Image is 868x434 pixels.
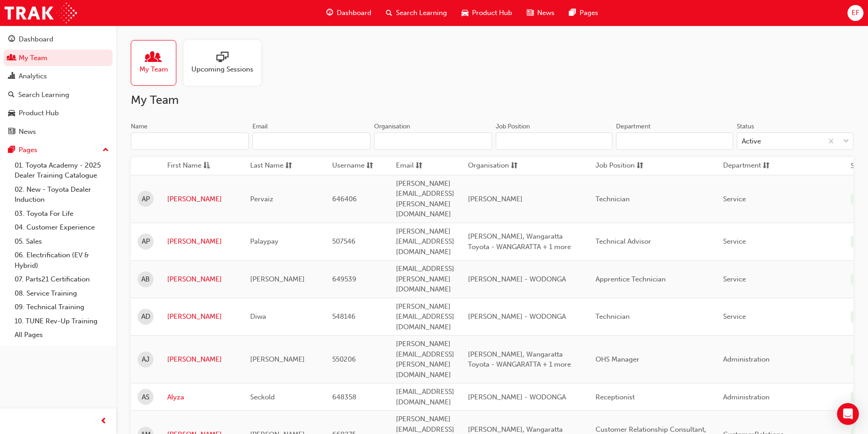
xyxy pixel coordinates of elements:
[337,8,371,18] span: Dashboard
[454,4,519,22] a: car-iconProduct Hub
[847,5,863,21] button: EF
[596,393,635,401] span: Receptionist
[142,194,150,204] span: AP
[468,232,571,251] span: [PERSON_NAME], Wangaratta Toyota - WANGARATTA + 1 more
[837,403,859,425] div: Open Intercom Messenger
[852,8,859,18] span: EF
[167,311,236,322] a: [PERSON_NAME]
[4,105,113,122] a: Product Hub
[396,8,447,18] span: Search Learning
[8,72,15,81] span: chart-icon
[396,160,446,172] button: Emailsorting-icon
[131,133,249,150] input: Name
[596,237,651,245] span: Technical Advisor
[100,416,107,427] span: prev-icon
[723,312,746,321] span: Service
[142,354,149,365] span: AJ
[167,274,236,285] a: [PERSON_NAME]
[5,3,77,23] img: Trak
[250,160,283,172] span: Last Name
[8,91,15,99] span: search-icon
[167,354,236,365] a: [PERSON_NAME]
[11,300,113,314] a: 09. Technical Training
[396,179,454,219] span: [PERSON_NAME][EMAIL_ADDRESS][PERSON_NAME][DOMAIN_NAME]
[468,275,566,283] span: [PERSON_NAME] - WODONGA
[142,236,150,247] span: AP
[252,122,268,131] div: Email
[167,392,236,403] a: Alyza
[167,194,236,204] a: [PERSON_NAME]
[396,302,454,331] span: [PERSON_NAME][EMAIL_ADDRESS][DOMAIN_NAME]
[332,355,356,363] span: 550206
[396,160,414,172] span: Email
[252,133,370,150] input: Email
[4,29,113,142] button: DashboardMy TeamAnalyticsSearch LearningProduct HubNews
[332,393,356,401] span: 648358
[148,51,159,64] span: people-icon
[374,122,410,131] div: Organisation
[723,393,770,401] span: Administration
[763,160,770,172] span: sorting-icon
[8,146,15,154] span: pages-icon
[562,4,606,22] a: pages-iconPages
[191,64,253,75] span: Upcoming Sessions
[616,122,651,131] div: Department
[216,51,228,64] span: sessionType_ONLINE_URL-icon
[250,195,273,203] span: Pervaiz
[142,392,149,403] span: AS
[843,136,849,148] span: down-icon
[366,160,373,172] span: sorting-icon
[468,350,571,369] span: [PERSON_NAME], Wangaratta Toyota - WANGARATTA + 1 more
[723,355,770,363] span: Administration
[131,40,184,86] a: My Team
[396,265,454,293] span: [EMAIL_ADDRESS][PERSON_NAME][DOMAIN_NAME]
[472,8,512,18] span: Product Hub
[723,160,761,172] span: Department
[596,312,630,321] span: Technician
[468,160,518,172] button: Organisationsorting-icon
[4,142,113,158] button: Pages
[723,275,746,283] span: Service
[18,90,69,100] div: Search Learning
[167,160,201,172] span: First Name
[396,227,454,256] span: [PERSON_NAME][EMAIL_ADDRESS][DOMAIN_NAME]
[11,328,113,342] a: All Pages
[141,311,150,322] span: AD
[11,235,113,249] a: 05. Sales
[250,160,300,172] button: Last Namesorting-icon
[723,195,746,203] span: Service
[519,4,562,22] a: news-iconNews
[167,160,217,172] button: First Nameasc-icon
[8,36,15,44] span: guage-icon
[103,144,109,156] span: up-icon
[4,123,113,140] a: News
[11,183,113,207] a: 02. New - Toyota Dealer Induction
[4,31,113,48] a: Dashboard
[511,160,518,172] span: sorting-icon
[11,220,113,235] a: 04. Customer Experience
[396,340,454,379] span: [PERSON_NAME][EMAIL_ADDRESS][PERSON_NAME][DOMAIN_NAME]
[737,122,754,131] div: Status
[250,237,278,245] span: Palaypay
[11,248,113,272] a: 06. Electrification (EV & Hybrid)
[332,160,365,172] span: Username
[250,393,275,401] span: Seckold
[167,236,236,247] a: [PERSON_NAME]
[4,68,113,85] a: Analytics
[596,275,666,283] span: Apprentice Technician
[332,275,356,283] span: 649539
[11,314,113,328] a: 10. TUNE Rev-Up Training
[596,160,635,172] span: Job Position
[496,133,612,150] input: Job Position
[396,388,454,406] span: [EMAIL_ADDRESS][DOMAIN_NAME]
[11,272,113,286] a: 07. Parts21 Certification
[379,4,454,22] a: search-iconSearch Learning
[19,127,36,137] div: News
[8,54,15,62] span: people-icon
[250,312,266,321] span: Diwa
[19,34,53,45] div: Dashboard
[468,312,566,321] span: [PERSON_NAME] - WODONGA
[319,4,379,22] a: guage-iconDashboard
[141,274,150,285] span: AB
